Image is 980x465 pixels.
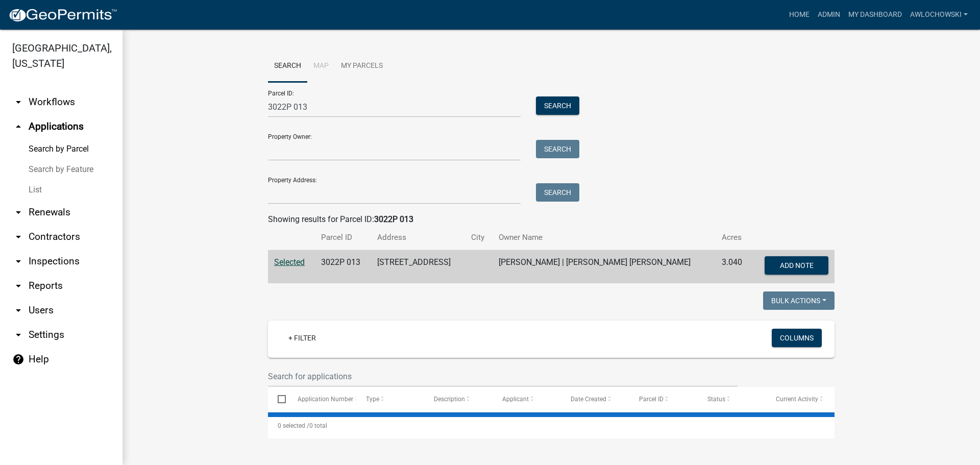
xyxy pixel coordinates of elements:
input: Search for applications [268,366,738,387]
div: Showing results for Parcel ID: [268,213,835,226]
button: Search [536,183,579,202]
a: Admin [814,5,844,25]
i: arrow_drop_down [12,329,24,341]
datatable-header-cell: Application Number [287,387,356,411]
i: arrow_drop_down [12,206,24,218]
td: 3.040 [716,250,751,284]
a: + Filter [280,329,324,347]
datatable-header-cell: Type [356,387,424,411]
button: Bulk Actions [763,291,835,310]
td: [STREET_ADDRESS] [371,250,465,284]
datatable-header-cell: Description [424,387,493,411]
button: Search [536,140,579,158]
span: Application Number [298,396,353,403]
span: Applicant [502,396,529,403]
datatable-header-cell: Select [268,387,287,411]
a: My Parcels [335,50,389,83]
span: Type [366,396,379,403]
i: arrow_drop_down [12,280,24,292]
a: Home [785,5,814,25]
span: Parcel ID [639,396,664,403]
i: arrow_drop_down [12,96,24,108]
div: 0 total [268,413,835,438]
button: Add Note [765,256,828,275]
th: Address [371,226,465,250]
th: City [465,226,493,250]
datatable-header-cell: Date Created [561,387,629,411]
td: 3022P 013 [315,250,371,284]
datatable-header-cell: Current Activity [766,387,835,411]
i: help [12,353,24,365]
datatable-header-cell: Parcel ID [629,387,698,411]
th: Owner Name [493,226,716,250]
a: Search [268,50,307,83]
span: Status [707,396,725,403]
a: Selected [274,257,305,267]
strong: 3022P 013 [374,214,413,224]
span: 0 selected / [278,422,309,429]
span: Date Created [571,396,606,403]
i: arrow_drop_down [12,255,24,267]
span: Description [434,396,465,403]
a: awlochowski [906,5,972,25]
span: Add Note [779,261,813,270]
span: Current Activity [776,396,818,403]
i: arrow_drop_down [12,304,24,316]
th: Acres [716,226,751,250]
a: My Dashboard [844,5,906,25]
i: arrow_drop_down [12,231,24,243]
th: Parcel ID [315,226,371,250]
button: Columns [772,329,822,347]
button: Search [536,96,579,115]
datatable-header-cell: Status [698,387,766,411]
td: [PERSON_NAME] | [PERSON_NAME] [PERSON_NAME] [493,250,716,284]
datatable-header-cell: Applicant [493,387,561,411]
i: arrow_drop_up [12,120,24,133]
